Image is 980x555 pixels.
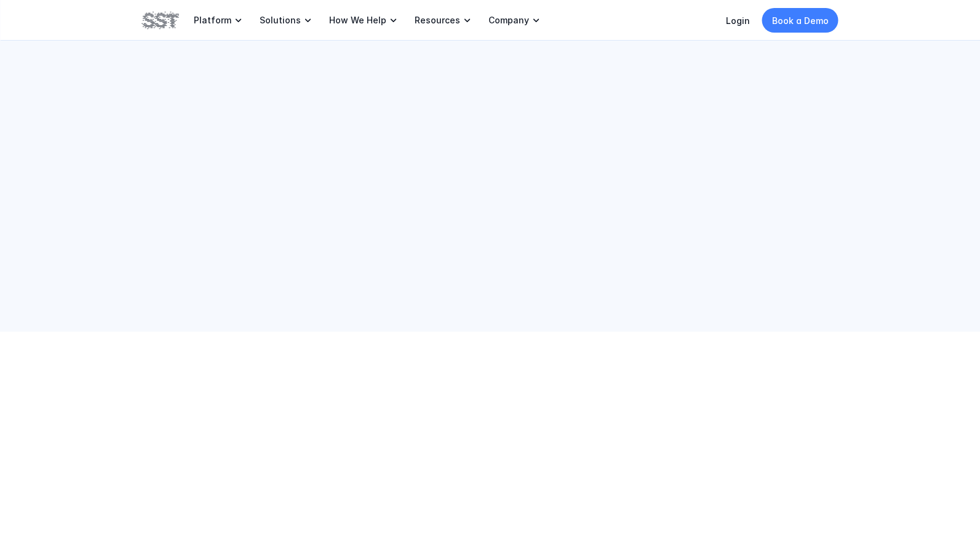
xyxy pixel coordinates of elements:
a: Login [726,15,750,26]
p: Book a Demo [772,14,829,27]
p: Company [488,15,529,26]
img: SST logo [142,10,179,31]
a: Book a Demo [762,8,839,33]
p: Resources [415,15,460,26]
p: How We Help [329,15,386,26]
p: Platform [194,15,231,26]
p: Solutions [260,15,301,26]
